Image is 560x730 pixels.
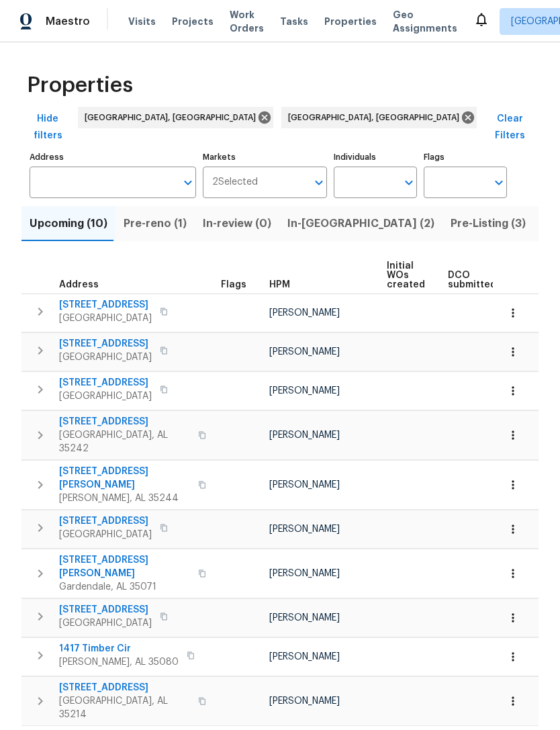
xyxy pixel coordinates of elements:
[269,480,340,490] span: [PERSON_NAME]
[203,153,328,161] label: Markets
[221,280,246,289] span: Flags
[269,347,340,357] span: [PERSON_NAME]
[387,261,425,289] span: Initial WOs created
[269,652,340,661] span: [PERSON_NAME]
[486,111,533,144] span: Clear Filters
[393,8,457,35] span: Geo Assignments
[59,390,152,403] span: [GEOGRAPHIC_DATA]
[448,271,496,289] span: DCO submitted
[59,528,152,541] span: [GEOGRAPHIC_DATA]
[59,514,152,528] span: [STREET_ADDRESS]
[59,465,190,492] span: [STREET_ADDRESS][PERSON_NAME]
[59,312,152,325] span: [GEOGRAPHIC_DATA]
[59,642,179,655] span: 1417 Timber Cir
[59,415,190,428] span: [STREET_ADDRESS]
[59,337,152,351] span: [STREET_ADDRESS]
[269,386,340,396] span: [PERSON_NAME]
[27,111,68,144] span: Hide filters
[78,107,273,128] div: [GEOGRAPHIC_DATA], [GEOGRAPHIC_DATA]
[310,173,328,192] button: Open
[46,15,90,28] span: Maestro
[59,617,152,630] span: [GEOGRAPHIC_DATA]
[334,153,417,161] label: Individuals
[128,15,156,28] span: Visits
[400,173,418,192] button: Open
[59,298,152,312] span: [STREET_ADDRESS]
[124,214,187,233] span: Pre-reno (1)
[230,8,264,35] span: Work Orders
[203,214,271,233] span: In-review (0)
[59,492,190,505] span: [PERSON_NAME], AL 35244
[59,376,152,390] span: [STREET_ADDRESS]
[269,613,340,623] span: [PERSON_NAME]
[281,107,477,128] div: [GEOGRAPHIC_DATA], [GEOGRAPHIC_DATA]
[269,430,340,440] span: [PERSON_NAME]
[489,173,508,192] button: Open
[59,655,179,669] span: [PERSON_NAME], AL 35080
[269,280,290,289] span: HPM
[269,569,340,578] span: [PERSON_NAME]
[59,280,99,289] span: Address
[30,153,196,161] label: Address
[288,111,465,124] span: [GEOGRAPHIC_DATA], [GEOGRAPHIC_DATA]
[481,107,539,148] button: Clear Filters
[179,173,197,192] button: Open
[59,694,190,721] span: [GEOGRAPHIC_DATA], AL 35214
[172,15,214,28] span: Projects
[59,428,190,455] span: [GEOGRAPHIC_DATA], AL 35242
[451,214,526,233] span: Pre-Listing (3)
[59,351,152,364] span: [GEOGRAPHIC_DATA]
[85,111,261,124] span: [GEOGRAPHIC_DATA], [GEOGRAPHIC_DATA]
[324,15,377,28] span: Properties
[59,603,152,617] span: [STREET_ADDRESS]
[59,681,190,694] span: [STREET_ADDRESS]
[59,553,190,580] span: [STREET_ADDRESS][PERSON_NAME]
[424,153,507,161] label: Flags
[21,107,74,148] button: Hide filters
[30,214,107,233] span: Upcoming (10)
[280,17,308,26] span: Tasks
[212,177,258,188] span: 2 Selected
[269,524,340,534] span: [PERSON_NAME]
[269,696,340,706] span: [PERSON_NAME]
[269,308,340,318] span: [PERSON_NAME]
[59,580,190,594] span: Gardendale, AL 35071
[287,214,434,233] span: In-[GEOGRAPHIC_DATA] (2)
[27,79,133,92] span: Properties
